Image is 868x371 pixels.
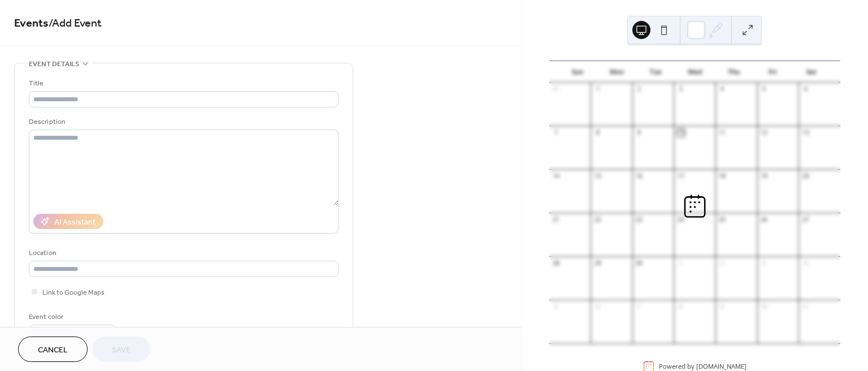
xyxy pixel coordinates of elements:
div: 21 [552,215,560,223]
div: 26 [760,215,768,223]
div: 10 [760,303,768,310]
div: 7 [635,303,643,310]
div: 29 [594,259,602,267]
div: 4 [719,85,727,93]
div: 7 [552,129,560,137]
span: Link to Google Maps [42,287,105,299]
div: 13 [802,129,810,137]
div: 8 [677,303,685,310]
div: 10 [677,129,685,137]
a: [DOMAIN_NAME] [696,362,747,370]
div: Sat [792,61,831,83]
button: Cancel [18,337,88,362]
div: 11 [802,303,810,310]
div: 8 [594,129,602,137]
div: 3 [760,259,768,267]
div: 9 [719,303,727,310]
div: 5 [760,85,768,93]
span: Cancel [38,344,68,356]
div: Event color [29,311,114,323]
div: 1 [594,85,602,93]
div: 23 [635,215,643,223]
div: 1 [677,259,685,267]
div: 9 [635,129,643,137]
div: 2 [719,259,727,267]
div: 11 [719,129,727,137]
div: 2 [635,85,643,93]
div: Description [29,116,336,128]
div: 19 [760,172,768,180]
div: 4 [802,259,810,267]
div: Wed [675,61,714,83]
div: 15 [594,172,602,180]
div: 30 [635,259,643,267]
div: Fri [753,61,792,83]
div: 6 [802,85,810,93]
div: 3 [677,85,685,93]
div: 25 [719,215,727,223]
div: 14 [552,172,560,180]
div: 5 [552,303,560,310]
a: Events [14,12,49,34]
div: 31 [552,85,560,93]
div: Title [29,77,336,89]
div: 16 [635,172,643,180]
div: 27 [802,215,810,223]
div: 17 [677,172,685,180]
div: Tue [636,61,675,83]
div: 6 [594,303,602,310]
div: 20 [802,172,810,180]
div: Mon [597,61,636,83]
div: Powered by [659,362,747,370]
div: 28 [552,259,560,267]
div: Sun [558,61,597,83]
div: Thu [714,61,753,83]
div: 22 [594,215,602,223]
div: 24 [677,215,685,223]
div: 12 [760,129,768,137]
div: 18 [719,172,727,180]
span: Event details [29,58,79,70]
span: / Add Event [49,12,102,34]
div: Location [29,247,336,259]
